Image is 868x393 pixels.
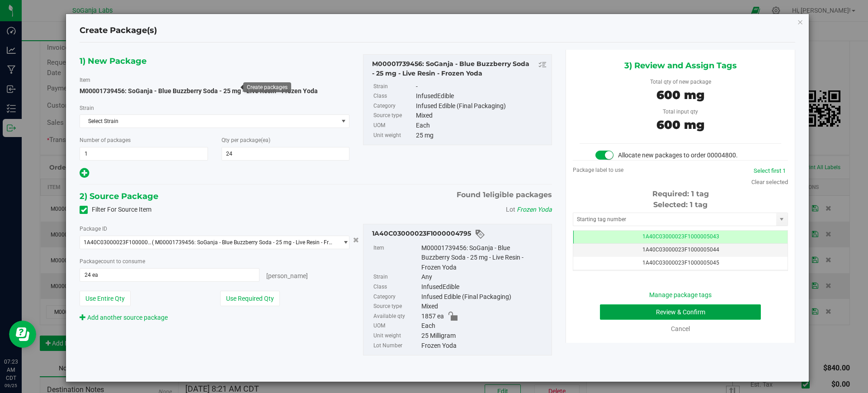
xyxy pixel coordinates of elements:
span: 600 mg [656,118,704,132]
span: Package label to use [573,167,623,173]
span: Number of packages [80,137,131,143]
span: 1) New Package [80,54,146,68]
label: Source type [373,111,414,121]
span: 2) Source Package [80,189,158,203]
span: M00001739456: SoGanja - Blue Buzzberry Soda - 25 mg - Live Resin - Frozen Yoda [80,87,318,95]
div: M00001739456: SoGanja - Blue Buzzberry Soda - 25 mg - Live Resin - Frozen Yoda [421,243,547,273]
button: Use Required Qty [220,291,280,306]
label: Available qty [373,312,420,322]
span: count [101,258,115,265]
div: 25 Milligram [421,331,547,341]
a: Cancel [671,325,690,332]
span: 1A40C03000023F1000005045 [642,260,719,266]
input: 24 ea [80,269,259,281]
label: Strain [80,104,94,112]
span: 3) Review and Assign Tags [624,59,737,72]
span: Allocate new packages to order 00004800. [618,152,738,159]
input: 24 [222,147,349,160]
div: - [416,82,547,92]
span: Package to consume [80,258,145,265]
div: Any [421,272,547,282]
button: Review & Confirm [600,304,761,320]
span: Required: 1 tag [652,189,709,198]
button: Cancel button [350,233,362,246]
span: Frozen Yoda [517,206,552,213]
div: Frozen Yoda [421,341,547,351]
span: Qty per package [222,137,270,143]
iframe: Resource center [9,321,36,348]
label: Strain [373,82,414,92]
span: [PERSON_NAME] [266,272,308,279]
span: ( M00001739456: SoGanja - Blue Buzzberry Soda - 25 mg - Live Resin - Frozen Yoda ) [152,239,334,246]
label: Category [373,101,414,111]
span: 1 [483,190,486,199]
a: Add another source package [80,314,168,321]
label: Unit weight [373,131,414,141]
div: InfusedEdible [421,282,547,292]
h4: Create Package(s) [80,25,157,37]
div: 1A40C03000023F1000004795 [372,229,547,240]
div: Create packages [247,84,288,90]
span: select [338,236,349,249]
input: Starting tag number [573,213,776,226]
label: Lot Number [373,341,420,351]
button: Use Entire Qty [80,291,131,306]
span: 1857 ea [421,312,444,322]
div: M00001739456: SoGanja - Blue Buzzberry Soda - 25 mg - Live Resin - Frozen Yoda [372,59,547,78]
div: InfusedEdible [416,91,547,101]
div: Each [416,121,547,131]
div: Mixed [416,111,547,121]
label: UOM [373,321,420,331]
label: Item [80,76,90,84]
label: Class [373,91,414,101]
div: Infused Edible (Final Packaging) [421,292,547,302]
a: Clear selected [751,179,788,185]
span: select [776,213,788,226]
label: Class [373,282,420,292]
span: 1A40C03000023F1000005044 [642,246,719,253]
div: Infused Edible (Final Packaging) [416,101,547,111]
span: Add new output [80,171,89,178]
span: 1A40C03000023F1000005043 [642,233,719,240]
span: Total qty of new package [650,79,711,85]
span: Selected: 1 tag [653,200,708,209]
div: Mixed [421,302,547,312]
span: select [338,115,349,128]
span: Select Strain [80,115,338,128]
div: Each [421,321,547,331]
div: 25 mg [416,131,547,141]
label: Strain [373,272,420,282]
span: (ea) [261,137,270,143]
a: Select first 1 [754,167,786,174]
span: Total input qty [663,109,698,115]
label: Unit weight [373,331,420,341]
label: UOM [373,121,414,131]
span: 600 mg [656,88,704,102]
span: Package ID [80,226,107,232]
label: Category [373,292,420,302]
label: Source type [373,302,420,312]
span: 1A40C03000023F1000004795 [84,239,152,246]
span: Lot [506,206,515,213]
span: Found eligible packages [457,189,552,200]
a: Manage package tags [649,291,712,298]
label: Item [373,243,420,273]
label: Filter For Source Item [80,205,151,214]
input: 1 [80,147,208,160]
